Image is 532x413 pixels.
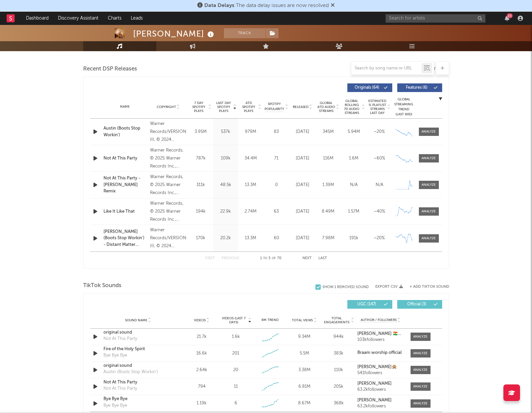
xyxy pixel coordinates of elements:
div: 787k [190,155,212,162]
span: TikTok Sounds [83,282,121,290]
button: Export CSV [375,285,403,289]
strong: [PERSON_NAME] [357,398,392,402]
span: Dismiss [331,3,335,8]
div: Warner Records, © 2025 Warner Records Inc., under exclusive license from [PERSON_NAME] [150,173,186,197]
span: Features ( 6 ) [402,86,432,90]
input: Search for artists [386,14,485,23]
div: Global Streaming Trend (Last 60D) [394,97,414,117]
div: N/A [368,182,391,188]
span: to [263,257,267,260]
a: Leads [126,12,147,25]
div: 11 [234,383,238,390]
div: ~ 60 % [368,155,391,162]
div: Not At This Party [103,379,173,386]
div: Warner Records, © 2025 Warner Records Inc., under exclusive license from [PERSON_NAME] [150,147,186,170]
div: 383k [323,350,354,357]
button: + Add TikTok Sound [410,285,449,289]
a: Like It Like That [103,208,147,215]
span: Estimated % Playlist Streams Last Day [368,99,387,115]
span: Videos (last 7 days) [220,316,247,324]
div: 23 [507,13,513,18]
div: 5.5M [289,350,320,357]
div: [DATE] [291,235,314,242]
div: Not At This Party [103,385,137,392]
div: 71 [265,155,288,162]
div: 116M [317,155,339,162]
span: Copyright [157,105,176,109]
a: [PERSON_NAME]🙊 [357,365,404,369]
div: 6.81M [289,383,320,390]
span: Videos [194,318,206,322]
a: [PERSON_NAME] (Boots Stop Workin') - Distant Matter Remix [103,229,147,248]
a: [PERSON_NAME] [357,398,404,403]
div: 194k [190,208,212,215]
div: 16.6k [186,350,217,357]
span: Sound Name [125,318,147,322]
span: Last Day Spotify Plays [215,101,233,113]
div: Bye Bye Bye [103,396,173,402]
span: UGC ( 147 ) [352,302,382,306]
div: 63.2k followers [357,387,404,392]
div: original sound [103,329,173,336]
button: Originals(64) [347,83,392,92]
div: 83 [265,129,288,135]
div: 34.4M [240,155,262,162]
div: 8.67M [289,400,320,407]
div: 1 5 70 [253,255,289,262]
div: [DATE] [291,182,314,188]
a: Not At This Party [103,155,147,162]
button: Last [318,257,327,260]
button: + Add TikTok Sound [403,285,449,289]
span: Official ( 3 ) [402,302,432,306]
div: 345M [317,129,339,135]
span: Global ATD Audio Streams [317,101,335,113]
a: [PERSON_NAME] 🇳🇪🫶🤍🇱🇾♓ [357,332,404,336]
div: original sound [103,362,173,369]
a: Dashboard [21,12,53,25]
div: Name [103,104,147,109]
a: Braam worship official [357,351,404,355]
div: 5.94M [343,129,365,135]
div: 20 [233,367,238,373]
span: Global Rolling 7D Audio Streams [343,99,361,115]
div: ~ 20 % [368,235,391,242]
span: Spotify Popularity [265,102,284,112]
div: 979M [240,129,262,135]
span: Data Delays [204,3,234,8]
a: Austin (Boots Stop Workin') [103,125,147,138]
div: Not At This Party [103,336,137,342]
div: 8.49M [317,208,339,215]
div: [DATE] [291,155,314,162]
a: [PERSON_NAME] [357,381,404,386]
div: 63.2k followers [357,404,404,409]
button: 23 [505,16,509,21]
div: 6M Trend [255,318,285,323]
div: 944k [323,334,354,340]
div: 48.5k [215,182,237,188]
div: Warner Records/VERSION III, © 2024 [PERSON_NAME], under exclusive license to Warner Records Inc. [150,226,186,250]
div: 7.98M [317,235,339,242]
div: 3.38M [289,367,320,373]
div: 205k [323,383,354,390]
span: of [272,257,276,260]
div: 201 [232,350,239,357]
span: Originals ( 64 ) [352,86,382,90]
span: 7 Day Spotify Plays [190,101,208,113]
div: 191k [343,235,365,242]
div: Austin (Boots Stop Workin') [103,369,158,375]
div: 537k [215,129,237,135]
div: 9.34M [289,334,320,340]
div: Bye Bye Bye [103,402,127,409]
span: Author / Followers [361,318,397,322]
div: [DATE] [291,129,314,135]
strong: Braam worship official [357,351,402,355]
div: 2.64k [186,367,217,373]
div: Warner Records, © 2025 Warner Records Inc., under exclusive license from [PERSON_NAME] [150,200,186,224]
a: Not At This Party - [PERSON_NAME] Remix [103,175,147,195]
div: 1.6M [343,155,365,162]
div: 0 [265,182,288,188]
